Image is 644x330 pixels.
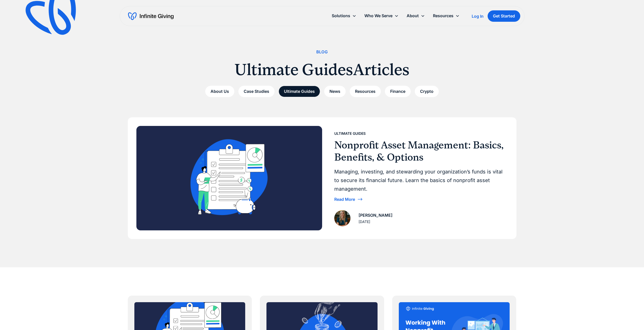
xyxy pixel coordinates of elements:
a: About Us [205,86,234,97]
a: Log In [472,13,484,19]
h3: Nonprofit Asset Management: Basics, Benefits, & Options [334,139,504,163]
div: Who We Serve [364,12,392,19]
div: Ultimate Guides [334,130,366,137]
div: Resources [433,12,453,19]
a: Get Started [488,10,520,22]
a: Ultimate GuidesNonprofit Asset Management: Basics, Benefits, & OptionsManaging, investing, and st... [128,118,516,238]
div: [DATE] [359,219,370,225]
div: Log In [472,14,484,18]
div: [PERSON_NAME] [359,212,392,219]
a: Resources [350,86,381,97]
a: Case Studies [238,86,275,97]
a: Finance [385,86,411,97]
a: Ultimate Guides [279,86,320,97]
div: Blog [316,49,328,55]
h1: Ultimate Guides [235,59,353,80]
div: About [407,12,419,19]
div: Solutions [332,12,350,19]
a: News [324,86,346,97]
a: Crypto [415,86,439,97]
h1: Articles [353,59,409,80]
div: Read More [334,197,355,201]
div: Managing, investing, and stewarding your organization’s funds is vital to secure its financial fu... [334,167,504,193]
